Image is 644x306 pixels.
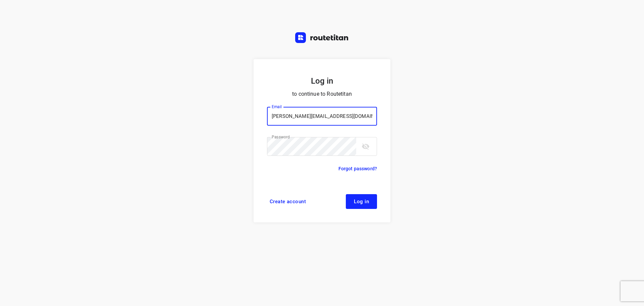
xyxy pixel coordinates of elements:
h5: Log in [267,75,377,87]
img: Routetitan [295,32,349,43]
span: Log in [354,199,369,204]
a: Forgot password? [338,165,377,173]
button: Log in [346,194,377,209]
p: to continue to Routetitan [267,89,377,99]
span: Create account [270,199,306,204]
button: toggle password visibility [359,140,372,153]
a: Routetitan [295,32,349,45]
a: Create account [267,194,309,209]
